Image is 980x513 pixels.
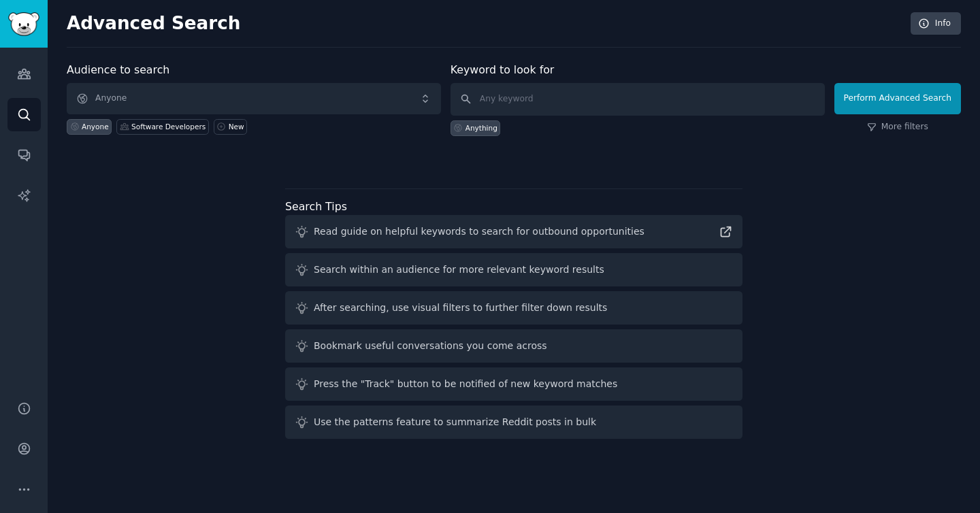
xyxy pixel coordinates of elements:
div: Bookmark useful conversations you come across [314,339,547,353]
div: Software Developers [131,122,206,131]
div: Search within an audience for more relevant keyword results [314,263,604,277]
div: Use the patterns feature to summarize Reddit posts in bulk [314,415,596,429]
input: Any keyword [451,83,825,116]
label: Audience to search [67,63,169,76]
h2: Advanced Search [67,13,903,35]
a: More filters [867,121,928,133]
button: Perform Advanced Search [834,83,961,114]
div: Anyone [82,122,109,131]
div: Press the "Track" button to be notified of new keyword matches [314,377,617,391]
a: Info [911,12,961,35]
label: Keyword to look for [451,63,555,76]
div: New [229,122,244,131]
button: Anyone [67,83,441,114]
div: After searching, use visual filters to further filter down results [314,301,607,315]
div: Anything [465,123,497,133]
img: GummySearch logo [8,12,39,36]
div: Read guide on helpful keywords to search for outbound opportunities [314,225,644,239]
label: Search Tips [285,200,347,213]
a: New [214,119,247,135]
